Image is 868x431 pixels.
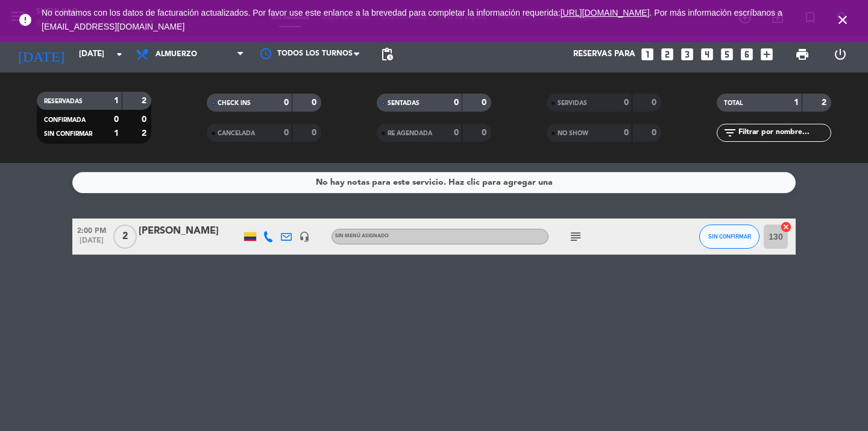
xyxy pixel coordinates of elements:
[284,98,289,107] strong: 0
[568,229,583,244] i: subject
[708,233,751,240] span: SIN CONFIRMAR
[139,223,241,239] div: [PERSON_NAME]
[558,100,587,106] span: SERVIDAS
[142,129,149,138] strong: 2
[699,46,715,62] i: looks_4
[42,8,782,31] a: . Por más información escríbanos a [EMAIL_ADDRESS][DOMAIN_NAME]
[640,46,655,62] i: looks_one
[72,237,111,251] span: [DATE]
[795,47,810,62] span: print
[114,129,119,138] strong: 1
[558,130,588,136] span: NO SHOW
[652,129,659,137] strong: 0
[114,97,119,105] strong: 1
[112,47,127,62] i: arrow_drop_down
[335,234,389,238] span: Sin menú asignado
[822,98,829,107] strong: 2
[312,129,319,137] strong: 0
[794,98,799,107] strong: 1
[482,129,489,137] strong: 0
[719,46,735,62] i: looks_5
[284,129,289,137] strong: 0
[388,130,432,136] span: RE AGENDADA
[821,36,859,72] div: LOG OUT
[737,126,831,139] input: Filtrar por nombre...
[218,100,251,106] span: CHECK INS
[42,8,782,31] span: No contamos con los datos de facturación actualizados. Por favor use este enlance a la brevedad p...
[659,46,675,62] i: looks_two
[835,13,850,27] i: close
[44,98,83,104] span: RESERVADAS
[18,13,33,27] i: error
[482,98,489,107] strong: 0
[454,129,459,137] strong: 0
[44,117,86,123] span: CONFIRMADA
[218,130,255,136] span: CANCELADA
[312,98,319,107] strong: 0
[156,50,197,59] span: Almuerzo
[113,225,137,249] span: 2
[561,8,650,18] a: [URL][DOMAIN_NAME]
[454,98,459,107] strong: 0
[380,47,394,62] span: pending_actions
[652,98,659,107] strong: 0
[624,98,629,107] strong: 0
[72,223,111,237] span: 2:00 PM
[739,46,755,62] i: looks_6
[699,225,759,249] button: SIN CONFIRMAR
[9,41,73,68] i: [DATE]
[114,115,119,124] strong: 0
[624,129,629,137] strong: 0
[299,231,310,242] i: headset_mic
[723,126,737,140] i: filter_list
[759,46,775,62] i: add_box
[142,115,149,124] strong: 0
[316,176,553,190] div: No hay notas para este servicio. Haz clic para agregar una
[573,49,635,59] span: Reservas para
[833,47,848,62] i: power_settings_new
[724,100,743,106] span: TOTAL
[780,221,792,233] i: cancel
[142,97,149,105] strong: 2
[44,131,92,137] span: SIN CONFIRMAR
[679,46,695,62] i: looks_3
[388,100,420,106] span: SENTADAS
